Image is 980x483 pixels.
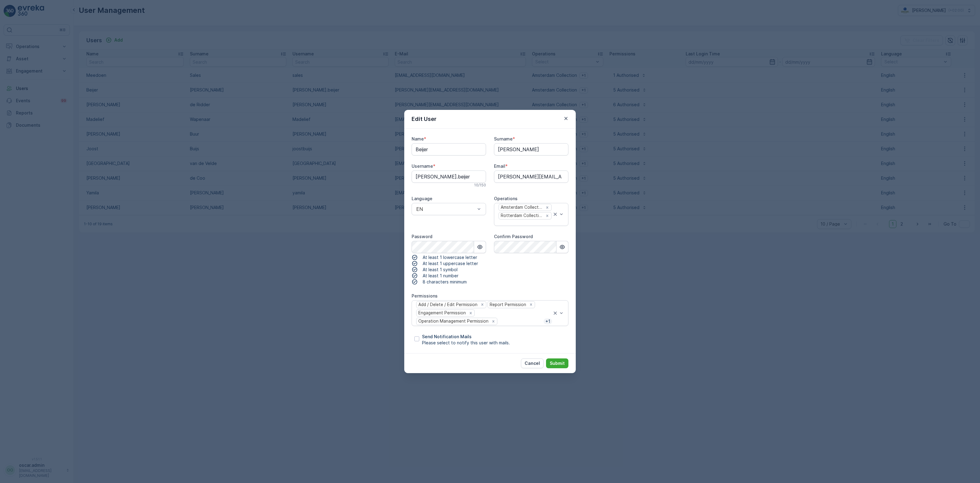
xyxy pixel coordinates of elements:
label: Password [412,234,432,239]
span: Send Notification Mails [422,334,510,340]
div: Report Permission [488,301,527,308]
label: Operations [494,196,518,201]
span: At least 1 lowercase letter [423,254,477,260]
div: Engagement Permission [417,310,467,316]
p: + 1 [545,318,551,324]
div: Amsterdam Collection [499,204,544,211]
label: Username [412,163,433,169]
p: Edit User [412,115,436,123]
span: At least 1 symbol [423,267,458,273]
label: Name [412,136,424,141]
p: Cancel [525,360,540,366]
button: Submit [546,358,568,368]
label: Language [412,196,432,201]
label: Confirm Password [494,234,533,239]
p: Submit [550,360,565,366]
div: Remove Amsterdam Collection [544,205,551,210]
div: Remove Add / Delete / Edit Permission [479,302,486,307]
div: Operation Management Permission [417,318,489,324]
div: Remove Rotterdam Collection [544,213,551,219]
div: Remove Engagement Permission [467,310,474,316]
div: Remove Report Permission [528,302,534,307]
span: 8 characters minimum [423,279,467,285]
span: Please select to notify this user with mails. [422,340,510,346]
span: At least 1 number [423,273,458,279]
div: Remove Operation Management Permission [490,319,497,324]
label: Surname [494,136,513,141]
div: Add / Delete / Edit Permission [417,301,478,308]
label: Permissions [412,293,438,298]
span: At least 1 uppercase letter [423,260,478,267]
div: Rotterdam Collection [499,212,544,219]
button: Cancel [521,358,544,368]
label: Email [494,163,505,169]
p: 10 / 150 [474,183,486,188]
